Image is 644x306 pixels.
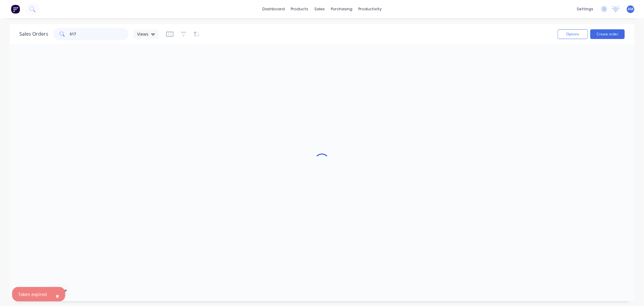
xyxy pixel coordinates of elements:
[590,29,625,39] button: Create order
[18,291,47,298] div: Token expired
[574,5,596,14] div: settings
[288,5,311,14] div: products
[311,5,328,14] div: sales
[259,5,288,14] a: dashboard
[137,31,149,37] span: Views
[11,5,20,14] img: Factory
[19,31,48,37] h1: Sales Orders
[628,6,633,12] span: AM
[558,29,588,39] button: Options
[355,5,385,14] div: productivity
[56,292,59,300] span: ×
[328,5,355,14] div: purchasing
[50,289,65,303] button: Close
[70,28,129,40] input: Search...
